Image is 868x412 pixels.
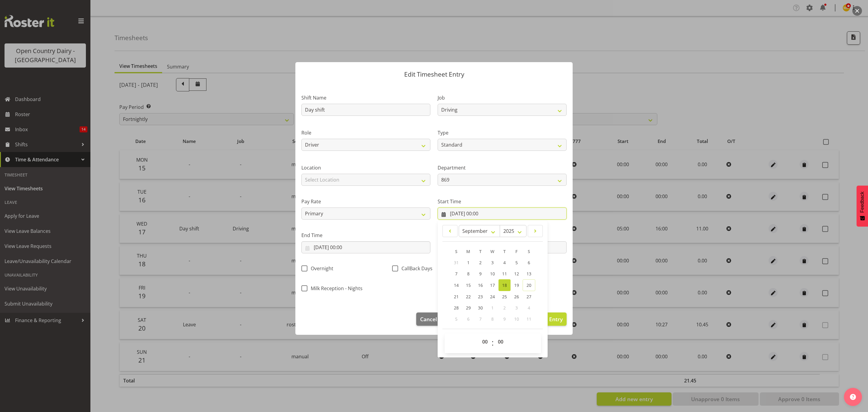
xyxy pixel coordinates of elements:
a: 5 [511,257,523,268]
a: 10 [486,268,498,279]
span: 10 [514,316,519,322]
span: 11 [502,271,507,277]
a: 15 [462,279,474,291]
a: 19 [511,279,523,291]
span: 17 [490,282,495,288]
span: 21 [454,294,459,299]
span: Overnight [307,265,333,271]
a: 9 [474,268,486,279]
label: Role [301,129,430,136]
span: 15 [466,282,471,288]
span: CallBack Days [398,265,432,271]
label: Department [438,164,567,171]
span: Milk Reception - Nights [307,285,363,291]
a: 28 [450,302,462,313]
span: 25 [502,294,507,299]
a: 20 [523,279,535,291]
span: 18 [502,282,507,288]
span: F [515,249,517,254]
span: T [503,249,506,254]
a: 14 [450,279,462,291]
span: S [455,249,458,254]
span: Update Entry [529,315,563,323]
a: 29 [462,302,474,313]
a: 22 [462,291,474,302]
span: 26 [514,294,519,299]
a: 23 [474,291,486,302]
a: 30 [474,302,486,313]
span: 19 [514,282,519,288]
a: 25 [498,291,511,302]
span: 7 [455,271,458,277]
img: help-xxl-2.png [850,394,856,400]
span: 23 [478,294,483,299]
span: 31 [454,260,459,265]
span: : [492,336,494,351]
span: 27 [527,294,531,299]
input: Shift Name [301,104,430,116]
span: S [528,249,530,254]
span: 29 [466,305,471,311]
span: 24 [490,294,495,299]
label: Location [301,164,430,171]
span: 22 [466,294,471,299]
a: 11 [498,268,511,279]
span: 12 [514,271,519,277]
label: End Time [301,232,430,239]
span: 7 [479,316,482,322]
span: 3 [491,260,494,265]
a: 26 [511,291,523,302]
input: Click to select... [438,208,567,220]
button: Cancel [416,312,441,326]
span: 28 [454,305,459,311]
span: 5 [455,316,458,322]
span: 4 [528,305,530,311]
span: 8 [491,316,494,322]
label: Pay Rate [301,198,430,205]
a: 27 [523,291,535,302]
span: Feedback [860,192,865,213]
span: 9 [479,271,482,277]
span: 8 [467,271,470,277]
span: 3 [515,305,518,311]
a: 2 [474,257,486,268]
span: 30 [478,305,483,311]
span: 16 [478,282,483,288]
span: 2 [503,305,506,311]
p: Edit Timesheet Entry [301,71,567,78]
a: 6 [523,257,535,268]
input: Click to select... [301,241,430,253]
a: 16 [474,279,486,291]
span: 4 [503,260,506,265]
a: 3 [486,257,498,268]
span: 2 [479,260,482,265]
a: 17 [486,279,498,291]
span: 6 [528,260,530,265]
a: 7 [450,268,462,279]
span: W [490,249,494,254]
a: 13 [523,268,535,279]
a: 4 [498,257,511,268]
span: 6 [467,316,470,322]
span: Cancel [420,315,437,323]
span: 20 [527,282,531,288]
span: 9 [503,316,506,322]
a: 24 [486,291,498,302]
label: Shift Name [301,94,430,101]
label: Type [438,129,567,136]
span: 1 [467,260,470,265]
button: Feedback - Show survey [857,185,868,227]
span: 5 [515,260,518,265]
a: 8 [462,268,474,279]
a: 21 [450,291,462,302]
span: 14 [454,282,459,288]
a: 1 [462,257,474,268]
a: 12 [511,268,523,279]
label: Job [438,94,567,101]
span: T [479,249,482,254]
a: 18 [498,279,511,291]
span: M [466,249,470,254]
label: Start Time [438,198,567,205]
span: 11 [527,316,531,322]
span: 1 [491,305,494,311]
